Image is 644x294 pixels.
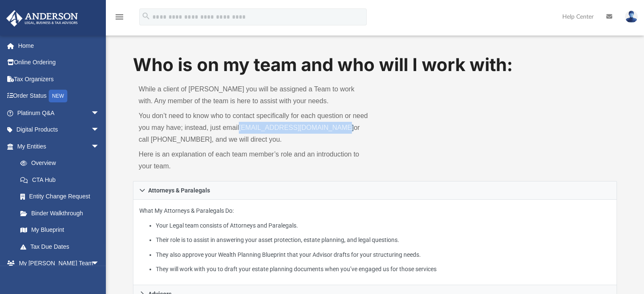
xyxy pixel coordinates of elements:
img: Anderson Advisors Platinum Portal [4,10,80,27]
a: Home [6,37,112,54]
p: Here is an explanation of each team member’s role and an introduction to your team. [139,148,369,172]
img: User Pic [625,11,638,23]
a: My Entitiesarrow_drop_down [6,138,112,155]
a: CTA Hub [12,171,112,188]
a: Digital Productsarrow_drop_down [6,121,112,138]
li: They also approve your Wealth Planning Blueprint that your Advisor drafts for your structuring ne... [156,250,611,260]
a: Entity Change Request [12,188,112,205]
li: They will work with you to draft your estate planning documents when you’ve engaged us for those ... [156,264,611,275]
p: You don’t need to know who to contact specifically for each question or need you may have; instea... [139,110,369,146]
span: Attorneys & Paralegals [148,187,210,193]
span: arrow_drop_down [91,255,108,272]
a: Attorneys & Paralegals [133,181,617,200]
p: What My Attorneys & Paralegals Do: [139,206,611,275]
a: Platinum Q&Aarrow_drop_down [6,104,112,121]
a: Tax Due Dates [12,238,112,255]
a: Binder Walkthrough [12,205,112,222]
i: menu [114,12,124,22]
a: menu [114,16,124,22]
li: Their role is to assist in answering your asset protection, estate planning, and legal questions. [156,235,611,245]
a: Overview [12,155,112,172]
li: Your Legal team consists of Attorneys and Paralegals. [156,220,611,231]
i: search [141,11,151,21]
span: arrow_drop_down [91,104,108,122]
div: NEW [49,90,67,102]
a: Online Ordering [6,54,112,71]
a: My [PERSON_NAME] Teamarrow_drop_down [6,255,108,272]
a: Order StatusNEW [6,88,112,105]
span: arrow_drop_down [91,138,108,155]
h1: Who is on my team and who will I work with: [133,52,617,77]
p: While a client of [PERSON_NAME] you will be assigned a Team to work with. Any member of the team ... [139,83,369,107]
a: Tax Organizers [6,71,112,88]
a: [EMAIL_ADDRESS][DOMAIN_NAME] [239,124,354,131]
a: My Blueprint [12,222,108,239]
div: Attorneys & Paralegals [133,200,617,286]
span: arrow_drop_down [91,121,108,139]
